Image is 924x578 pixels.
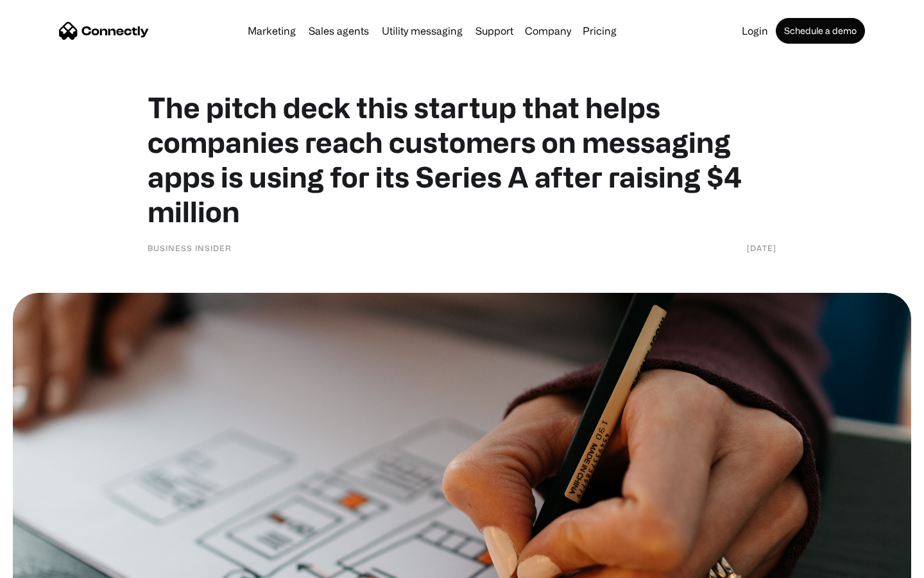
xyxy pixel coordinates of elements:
[13,556,77,574] aside: Language selected: English
[577,26,622,36] a: Pricing
[26,556,77,574] ul: Language list
[243,26,301,36] a: Marketing
[59,21,149,40] a: home
[304,26,374,36] a: Sales agents
[148,90,776,229] h1: The pitch deck this startup that helps companies reach customers on messaging apps is using for i...
[747,241,776,254] div: [DATE]
[470,26,518,36] a: Support
[776,18,865,44] a: Schedule a demo
[737,26,773,36] a: Login
[521,22,575,40] div: Company
[525,22,571,40] div: Company
[377,26,468,36] a: Utility messaging
[148,241,232,254] div: Business Insider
